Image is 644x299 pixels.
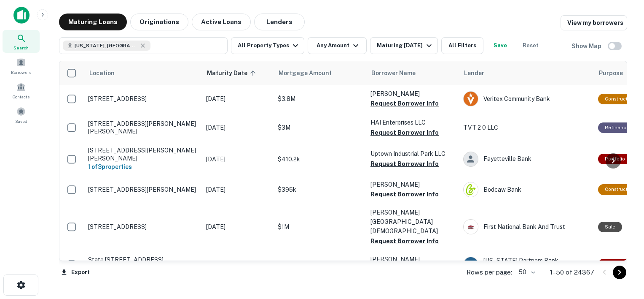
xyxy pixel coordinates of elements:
span: Contacts [13,93,30,100]
p: Rows per page: [467,267,512,277]
p: HAI Enterprises LLC [370,118,455,127]
th: Mortgage Amount [274,61,366,85]
p: 1–50 of 24367 [550,267,594,277]
button: Request Borrower Info [370,98,439,109]
p: $3M [278,260,362,269]
a: Saved [3,103,40,126]
img: picture [464,182,478,197]
button: [US_STATE], [GEOGRAPHIC_DATA] [59,37,228,54]
p: Uptown Industrial Park LLC [370,149,455,158]
img: capitalize-icon.png [13,7,30,24]
span: Borrowers [11,69,31,76]
th: Lender [459,61,594,85]
button: Request Borrower Info [370,189,439,199]
p: [STREET_ADDRESS][PERSON_NAME][PERSON_NAME] [88,147,198,162]
h6: Show Map [572,41,603,51]
div: 50 [515,266,537,278]
button: Active Loans [192,14,251,30]
span: Maturity Date [207,68,258,78]
span: Purpose [599,68,623,78]
button: Export [59,266,92,279]
button: Request Borrower Info [370,159,439,169]
p: [DATE] [206,94,269,103]
p: [PERSON_NAME] [370,255,455,264]
span: Location [89,68,115,78]
p: State [STREET_ADDRESS] [88,256,198,264]
h6: 1 of 3 properties [88,162,198,171]
p: [STREET_ADDRESS][PERSON_NAME][PERSON_NAME] [88,120,198,135]
button: Request Borrower Info [370,128,439,138]
div: This loan purpose was for construction [598,184,641,195]
img: picture [464,92,478,106]
p: $1M [278,222,362,231]
p: $410.2k [278,155,362,164]
p: [DATE] [206,222,269,231]
p: TVT 2 0 LLC [463,123,590,132]
p: $3M [278,123,362,132]
img: picture [464,257,478,272]
p: [DATE] [206,155,269,164]
div: Maturing [DATE] [377,41,434,51]
p: [STREET_ADDRESS] [88,95,198,103]
button: Maturing Loans [59,14,127,30]
span: Borrower Name [371,68,416,78]
div: [US_STATE] Partners Bank, [GEOGRAPHIC_DATA] [463,257,590,272]
button: Go to next page [613,266,626,279]
p: [DATE] [206,260,269,269]
a: Contacts [3,79,40,102]
button: All Filters [441,37,483,54]
p: [DATE] [206,123,269,132]
div: This loan purpose was for construction [598,94,641,104]
div: This is a portfolio loan with 3 properties [598,154,632,164]
a: View my borrowers [561,15,627,30]
th: Maturity Date [202,61,274,85]
button: Any Amount [308,37,367,54]
div: Veritex Community Bank [463,91,590,106]
p: [PERSON_NAME][GEOGRAPHIC_DATA][DEMOGRAPHIC_DATA] [370,208,455,236]
span: Mortgage Amount [279,68,343,78]
p: $3.8M [278,94,362,103]
a: Borrowers [3,54,40,77]
div: This loan purpose was for refinancing [598,122,636,133]
button: Originations [130,14,188,30]
th: Borrower Name [366,61,459,85]
img: picture [464,220,478,234]
button: Reset [517,37,544,54]
iframe: Chat Widget [602,231,644,272]
p: [STREET_ADDRESS][PERSON_NAME] [88,186,198,193]
div: Fayetteville Bank [463,152,590,167]
span: Lender [464,68,484,78]
div: Sale [598,222,622,232]
div: First National Bank And Trust [463,219,590,234]
p: [PERSON_NAME] [370,180,455,189]
a: Search [3,30,40,53]
p: [DATE] [206,185,269,194]
button: Request Borrower Info [370,236,439,246]
span: [US_STATE], [GEOGRAPHIC_DATA] [75,42,138,49]
button: Save your search to get updates of matches that match your search criteria. [487,37,514,54]
button: All Property Types [231,37,304,54]
th: Location [84,61,202,85]
p: $395k [278,185,362,194]
span: Search [13,44,29,51]
p: [PERSON_NAME] [370,89,455,98]
div: Bodcaw Bank [463,182,590,197]
button: Lenders [254,14,305,30]
p: [STREET_ADDRESS] [88,223,198,231]
button: Maturing [DATE] [370,37,438,54]
span: Saved [15,118,27,125]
